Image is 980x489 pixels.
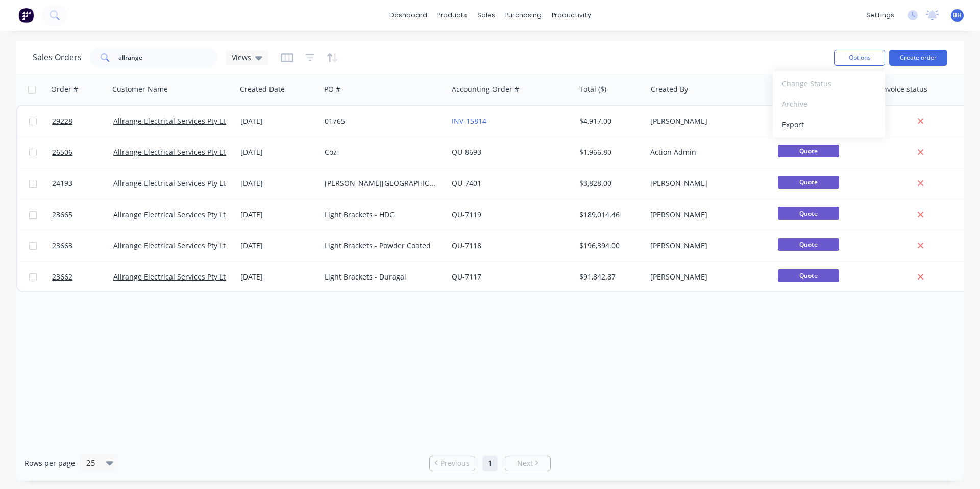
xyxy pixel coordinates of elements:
a: QU-7117 [452,272,481,282]
div: PO # [324,84,340,95]
div: settings [861,8,899,23]
span: Quote [778,269,839,282]
span: Previous [440,458,470,469]
a: 23665 [52,199,113,230]
a: INV-15814 [452,116,486,126]
a: Allrange Electrical Services Pty Ltd [113,272,230,282]
div: Coz [325,147,438,157]
img: Factory [18,8,34,23]
a: Next page [505,458,550,469]
ul: Pagination [425,456,555,471]
div: Export [782,117,876,132]
span: Rows per page [24,458,75,469]
div: productivity [547,8,596,23]
input: Search... [118,48,218,68]
a: QU-8693 [452,147,481,157]
div: Total ($) [579,84,606,95]
div: Archive [782,97,876,111]
div: Change Status [782,76,876,91]
span: 26506 [52,147,72,157]
div: Invoice status [880,84,927,95]
div: Light Brackets - HDG [325,209,438,220]
span: Views [232,52,251,63]
div: $91,842.87 [579,272,639,282]
div: [DATE] [240,272,316,282]
div: Created Date [240,84,285,95]
div: [DATE] [240,178,316,189]
a: QU-7119 [452,209,481,219]
div: Light Brackets - Powder Coated [325,241,438,251]
div: [PERSON_NAME] [650,178,764,189]
a: 24193 [52,168,113,199]
div: Created By [651,84,688,95]
a: QU-7401 [452,178,481,188]
div: [DATE] [240,147,316,157]
button: Options [834,50,885,66]
a: dashboard [384,8,432,23]
a: Allrange Electrical Services Pty Ltd [113,147,230,157]
a: Allrange Electrical Services Pty Ltd [113,178,230,188]
span: 24193 [52,178,72,189]
a: Allrange Electrical Services Pty Ltd [113,209,230,219]
div: products [432,8,472,23]
span: Quote [778,176,839,189]
span: 23662 [52,272,72,282]
span: 23665 [52,209,72,220]
span: 23663 [52,241,72,251]
h1: Sales Orders [33,53,82,62]
a: 23663 [52,230,113,261]
div: [PERSON_NAME] [650,116,764,126]
button: Create order [889,50,947,66]
div: $196,394.00 [579,241,639,251]
div: purchasing [500,8,547,23]
div: [DATE] [240,116,316,126]
div: $3,828.00 [579,178,639,189]
a: 29228 [52,106,113,136]
div: [PERSON_NAME][GEOGRAPHIC_DATA] [325,178,438,189]
div: Action Admin [650,147,764,157]
div: Customer Name [112,84,168,95]
div: [PERSON_NAME] [650,241,764,251]
span: Next [517,458,533,469]
a: Previous page [430,458,475,469]
div: 01765 [325,116,438,126]
a: Allrange Electrical Services Pty Ltd [113,116,230,126]
a: 23662 [52,262,113,292]
div: $4,917.00 [579,116,639,126]
a: QU-7118 [452,241,481,250]
div: [PERSON_NAME] [650,272,764,282]
div: [DATE] [240,209,316,220]
span: Quote [778,145,839,157]
span: 29228 [52,116,72,126]
span: Quote [778,207,839,220]
div: Accounting Order # [452,84,519,95]
span: BH [953,11,962,20]
div: $1,966.80 [579,147,639,157]
a: Page 1 is your current page [482,456,498,471]
a: 26506 [52,137,113,168]
div: $189,014.46 [579,209,639,220]
div: [DATE] [240,241,316,251]
div: Order # [51,84,78,95]
div: sales [472,8,500,23]
span: Quote [778,238,839,251]
div: Light Brackets - Duragal [325,272,438,282]
div: [PERSON_NAME] [650,209,764,220]
a: Allrange Electrical Services Pty Ltd [113,241,230,250]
